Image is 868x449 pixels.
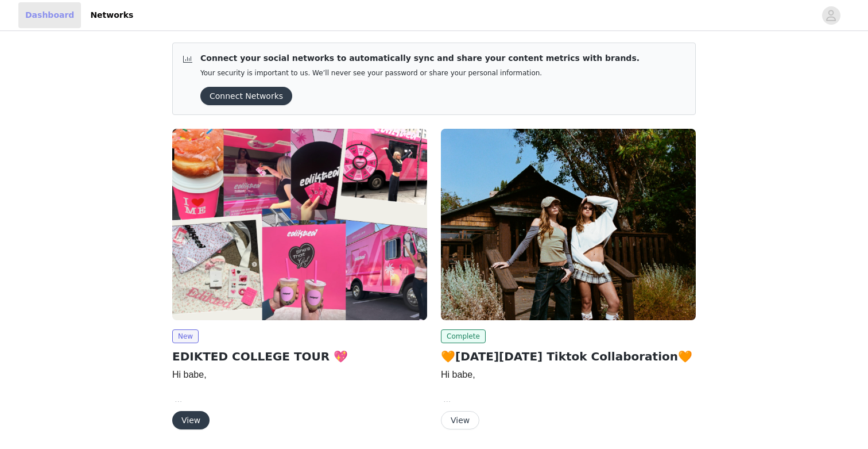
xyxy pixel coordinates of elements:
[172,416,210,425] a: View
[200,69,640,78] p: Your security is important to us. We’ll never see your password or share your personal information.
[441,370,475,379] span: Hi babe,
[172,129,427,320] img: Edikted
[83,2,140,28] a: Networks
[441,348,696,365] h2: 🧡[DATE][DATE] Tiktok Collaboration🧡
[172,348,427,365] h2: EDIKTED COLLEGE TOUR 💖
[172,329,199,343] span: New
[172,411,210,429] button: View
[18,2,81,28] a: Dashboard
[826,6,836,25] div: avatar
[172,370,207,379] span: Hi babe,
[200,87,292,105] button: Connect Networks
[200,52,640,64] p: Connect your social networks to automatically sync and share your content metrics with brands.
[441,416,479,425] a: View
[441,329,486,343] span: Complete
[441,411,479,429] button: View
[441,129,696,320] img: Edikted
